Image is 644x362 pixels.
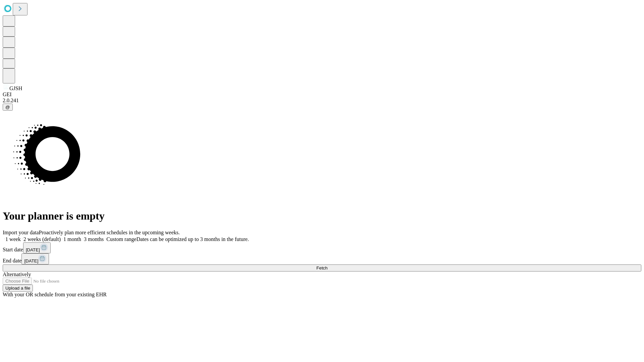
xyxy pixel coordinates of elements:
button: [DATE] [21,253,49,264]
span: With your OR schedule from your existing EHR [3,292,107,297]
span: [DATE] [24,258,38,263]
div: GEI [3,92,641,98]
span: Fetch [316,265,327,270]
span: GJSH [9,85,22,91]
span: Alternatively [3,271,31,277]
span: [DATE] [26,247,40,252]
span: 2 weeks (default) [23,236,61,242]
button: Upload a file [3,285,33,292]
span: @ [5,105,10,110]
span: Import your data [3,230,39,235]
span: 1 month [63,236,81,242]
button: @ [3,104,13,111]
span: Proactively plan more efficient schedules in the upcoming weeks. [39,230,180,235]
div: Start date [3,242,641,253]
span: Custom range [106,236,136,242]
button: Fetch [3,264,641,271]
h1: Your planner is empty [3,210,641,222]
div: 2.0.241 [3,98,641,104]
span: 3 months [84,236,104,242]
button: [DATE] [23,242,51,253]
span: Dates can be optimized up to 3 months in the future. [137,236,249,242]
span: 1 week [5,236,21,242]
div: End date [3,253,641,264]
